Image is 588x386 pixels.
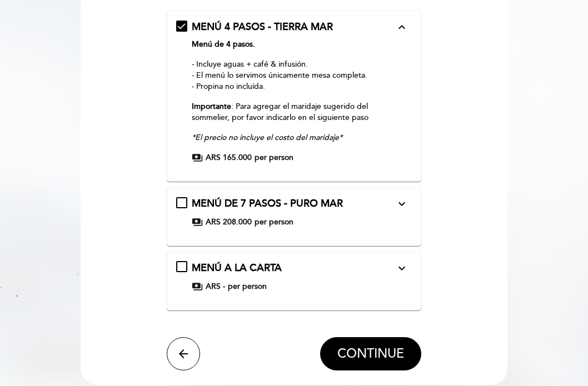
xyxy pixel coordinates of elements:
[192,39,255,49] strong: Menú de 4 pasos.
[192,59,396,92] p: - Incluye aguas + café & infusión. - El menú lo servimos únicamente mesa completa. - Propina no i...
[392,20,412,34] button: expand_less
[206,281,225,292] span: ARS -
[206,152,252,163] span: ARS 165.000
[177,347,190,360] i: arrow_back
[255,217,293,228] span: per person
[192,197,343,209] span: MENÚ DE 7 PASOS - PURO MAR
[192,262,282,274] span: MENÚ A LA CARTA
[176,197,412,228] md-checkbox: MENÚ DE 7 PASOS - PURO MAR expand_more Menú de 7 pasos. - Incluye aguas + café & infusión. - El m...
[320,337,421,370] button: CONTINUE
[392,261,412,275] button: expand_more
[395,21,408,34] i: expand_less
[167,337,200,370] button: arrow_back
[337,346,404,362] span: CONTINUE
[192,281,203,292] span: payments
[192,217,203,228] span: payments
[395,197,408,210] i: expand_more
[206,217,252,228] span: ARS 208.000
[192,133,342,142] em: *El precio no incluye el costo del maridaje*
[176,20,412,163] md-checkbox: MENÚ 4 PASOS - TIERRA MAR expand_more Menú de 4 pasos. - Incluye aguas + café & infusión. - El me...
[192,152,203,163] span: payments
[255,152,293,163] span: per person
[192,101,396,123] p: : Para agregar el maridaje sugerido del sommelier, por favor indicarlo en el siguiente paso
[192,21,333,33] span: MENÚ 4 PASOS - TIERRA MAR
[192,102,231,111] strong: Importante
[392,197,412,211] button: expand_more
[176,261,412,292] md-checkbox: MENÚ A LA CARTA expand_more payments ARS - per person
[395,262,408,275] i: expand_more
[228,281,267,292] span: per person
